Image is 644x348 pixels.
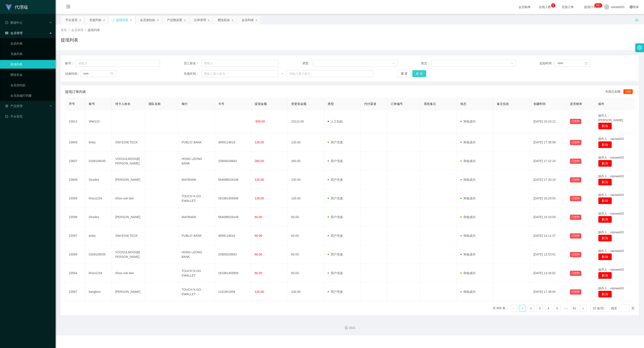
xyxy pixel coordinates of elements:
a: 代理端 [5,5,28,9]
span: 订单编号 [391,102,403,106]
input: 请输入最大值为 [287,70,374,77]
button: 已锁单 [570,215,581,220]
td: [PERSON_NAME] [112,283,145,301]
td: 130.00 [288,133,324,152]
i: 图标: close [255,19,258,22]
a: 提现列表 [10,60,52,69]
span: 用户充值 [328,197,343,200]
td: PUBLIC BANK [178,133,215,152]
span: 操作人：xiaowei03 [598,212,624,215]
a: 2 [528,305,534,312]
button: 删 除 [598,291,612,298]
i: 图标: check-circle-o [5,21,8,24]
button: 删 除 [598,216,612,223]
td: 60.00 [288,264,324,283]
i: 图标: down [511,62,513,65]
i: 图标: close [183,19,186,22]
td: [DATE] 17:22:24 [530,152,566,171]
td: 4859114616 [215,133,251,152]
i: 图标: table [5,31,8,35]
td: Dexdex [85,208,112,227]
td: 25900026843 [215,152,251,171]
span: ~ [279,71,286,76]
span: 操作人：xiaowei03 [598,268,624,271]
span: 提现订单列表 [65,89,86,94]
td: 23599 [65,189,85,208]
td: TOUCH N GO EWALLET [178,189,215,208]
button: 查 询 [412,70,426,77]
i: 图标: close [79,19,81,22]
td: 23613 [65,110,85,133]
td: 23606 [65,171,85,189]
span: 产品管理 [5,104,23,108]
button: 删 除 [598,160,612,167]
span: 用户充值 [328,253,343,256]
i: 图标: close [207,19,210,22]
button: 删 除 [598,141,612,148]
td: 23607 [65,152,85,171]
li: 1 [519,305,526,312]
i: 图标: copyright [345,326,348,329]
td: 0168106035 [85,152,112,171]
div: 会员列表 [242,16,254,24]
div: 注单管理 [194,16,206,24]
td: [DATE] 13:53:41 [530,245,566,264]
span: 充值区间： [184,71,201,76]
span: 审核成功 [460,290,476,293]
a: 会员列表 [10,39,52,48]
span: 账号： [65,61,76,66]
i: 图标: unlock [635,18,639,22]
span: 类型 [328,102,334,106]
a: 4 [545,305,552,312]
button: 删 除 [598,272,612,279]
a: 赠送彩金 [10,70,52,79]
td: 564098529148 [215,171,251,189]
span: 用户充值 [328,159,343,163]
td: [DATE] 17:38:00 [530,283,566,301]
span: 会员管理 [71,28,83,32]
span: 操作人：xiaowei03 [598,287,624,290]
td: Khoo sok bee [112,264,145,283]
span: 会员管理 [5,31,23,35]
td: 60.00 [288,245,324,264]
td: 60.00 [288,208,324,227]
span: 提现金额 [255,102,267,106]
td: 130.00 [288,171,324,189]
div: 跳至 页 [611,305,634,312]
li: 5 [554,305,561,312]
button: 已锁单 [570,233,581,239]
span: 起始时间： [540,61,555,66]
i: 图标: close [103,19,105,22]
sup: 3 [551,3,555,8]
sup: 1198 [594,3,602,8]
li: 2 [528,305,535,312]
span: 60.00 [255,215,262,219]
li: 61 [571,305,578,312]
span: 是否锁单 [570,102,582,106]
td: VOOSULMOOI@[PERSON_NAME] [112,245,145,264]
span: 状态 [460,102,466,106]
td: 181981455656 [215,189,251,208]
span: 操作人：xiaowei03 [598,249,624,253]
i: 图标: calendar [585,62,588,65]
span: 备注信息 [497,102,509,106]
span: 130.00 [255,178,264,181]
span: 1520 [623,89,633,94]
td: bangboo [85,283,112,301]
span: 操作人：xiaowei03 [598,174,624,178]
td: SIM EOW TECK [112,133,145,152]
span: 提现订单 [582,5,598,8]
span: 用户充值 [328,141,343,144]
td: 23596 [65,245,85,264]
i: 图标: close [231,19,234,22]
span: 结束时间： [65,71,80,76]
td: 60.00 [288,227,324,245]
td: 564098529148 [215,208,251,227]
td: 23587 [65,283,85,301]
img: logo.9652507e.png [5,4,12,10]
td: [DATE] 13:34:02 [530,264,566,283]
span: 审核成功 [460,215,476,219]
span: 用户充值 [328,290,343,293]
span: 130.00 [255,141,264,144]
i: 图标: right [582,307,585,310]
